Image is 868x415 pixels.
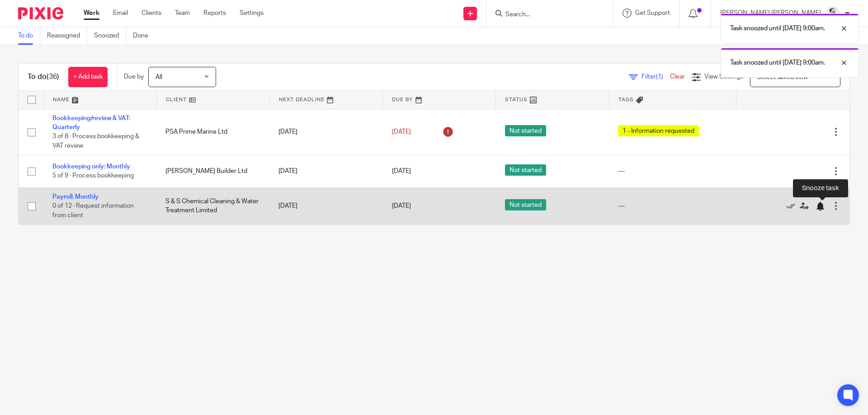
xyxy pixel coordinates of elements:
a: Team [175,9,190,18]
a: Bookkeeping/review & VAT: Quarterly [52,115,130,131]
a: To do [18,27,40,45]
a: Mark as done [786,201,800,210]
td: PSA Prime Marine Ltd [156,109,269,155]
a: Reports [203,9,226,18]
span: Tags [618,97,634,102]
td: [DATE] [269,187,382,224]
td: [PERSON_NAME] Builder Ltd [156,155,269,187]
span: All [156,74,162,80]
p: Task snoozed until [DATE] 9:00am. [730,24,825,33]
span: 3 of 8 · Process bookkeeping & VAT review [52,133,139,149]
div: --- [618,201,727,210]
span: Not started [505,125,546,136]
a: Payroll: Monthly [52,194,99,200]
a: Email [113,9,128,18]
a: Work [84,9,99,18]
span: 1 - Information requested [618,125,699,136]
span: Select saved view [757,74,808,80]
div: --- [618,167,727,176]
img: Pixie [18,7,63,19]
td: [DATE] [269,155,382,187]
a: Clients [142,9,161,18]
span: 0 of 12 · Request information from client [52,203,134,219]
td: [DATE] [269,109,382,155]
span: (36) [47,73,59,80]
span: 5 of 9 · Process bookkeeping [52,173,134,179]
span: [DATE] [392,203,411,209]
p: Due by [124,72,144,81]
a: Bookkeeping only: Monthly [52,163,130,170]
h1: To do [28,72,59,82]
td: S & S Chemical Cleaning & Water Treatment Limited [156,187,269,224]
a: Snoozed [94,27,126,45]
span: Not started [505,164,546,176]
a: + Add task [68,67,108,87]
a: Reassigned [47,27,87,45]
a: Done [133,27,155,45]
img: Mass_2025.jpg [826,6,840,21]
span: [DATE] [392,168,411,174]
a: Settings [240,9,264,18]
span: [DATE] [392,129,411,135]
p: Task snoozed until [DATE] 9:00am. [730,58,825,67]
span: Not started [505,199,546,210]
